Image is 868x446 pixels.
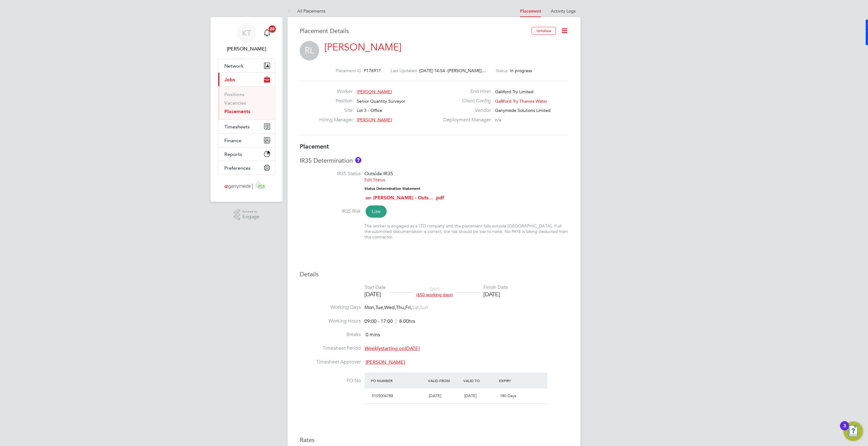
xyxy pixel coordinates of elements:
div: 09:00 - 17:00 [364,318,415,325]
span: Timesheets [224,124,250,130]
span: [PERSON_NAME] [366,359,405,365]
button: Preferences [218,161,275,175]
span: P176917 [364,68,381,73]
span: RL [300,41,319,61]
span: Engage [242,214,259,219]
div: 3 [843,426,846,434]
button: Open Resource Center, 3 new notifications [844,422,863,441]
span: Outside IR35 [364,171,393,176]
a: Vacancies [224,100,246,106]
span: 5105004788 [372,393,393,398]
a: Go to home page [218,181,275,191]
h3: Placement Details [300,27,527,35]
span: Sat, [412,304,420,311]
label: PO No [300,378,361,384]
a: All Placements [288,8,325,14]
span: Ganymede Solutions Limited [495,108,551,113]
button: Unfollow [532,27,556,35]
div: Finish Date [483,284,508,291]
div: Valid To [462,375,498,386]
label: Deployment Manager [439,117,491,123]
span: [DATE] [429,393,441,398]
div: [DATE] [364,291,386,298]
button: Reports [218,147,275,161]
div: PO Number [369,375,426,386]
label: Site [319,107,353,114]
label: Breaks [300,331,361,338]
em: [DATE] [405,345,419,352]
span: [DATE] 14:54 - [420,68,448,73]
div: Valid From [426,375,462,386]
span: Lot 3 - Office [357,108,382,113]
span: 0 mins [366,332,380,338]
a: Placements [224,109,250,114]
h3: Details [300,270,568,278]
span: Galliford Try Thames Water [495,98,547,104]
span: [DATE] [465,393,477,398]
a: Placement [520,9,541,14]
div: DAYS [413,286,456,297]
nav: Main navigation [211,17,283,202]
span: 20 [269,25,276,33]
label: Working Days [300,304,361,311]
label: IR35 Status [300,171,361,177]
label: Client Config [439,98,491,104]
span: KT [242,29,251,37]
label: Hiring Manager [319,117,353,123]
div: Jobs [218,86,275,120]
span: 8.00hrs [396,318,415,324]
label: End Hirer [439,88,491,95]
img: ganymedesolutions-logo-retina.png [223,181,271,191]
span: [PERSON_NAME]… [448,68,486,73]
a: Activity Logs [551,8,576,14]
span: 180 Days [500,393,516,398]
div: The worker is engaged as a LTD company and the placement falls outside [GEOGRAPHIC_DATA]. If all ... [364,223,568,240]
span: Finance [224,138,241,143]
span: [PERSON_NAME] [357,117,392,123]
span: Galliford Try Limited [495,89,533,94]
a: Powered byEngage [234,209,260,221]
label: Timesheet Approver [300,359,361,365]
span: Senior Quantity Surveyor [357,98,406,104]
em: Weekly [364,345,381,352]
a: KT[PERSON_NAME] [218,23,275,53]
label: Vendor [439,107,491,114]
button: Finance [218,134,275,147]
label: Working Hours [300,318,361,324]
b: Placement [300,143,329,150]
button: Network [218,59,275,72]
span: Low [366,205,387,218]
span: Mon, [364,304,375,311]
div: Start Date [364,284,386,291]
span: Tue, [375,304,384,311]
strong: Status Determination Statement [364,186,420,191]
a: Positions [224,91,244,97]
label: IR35 Risk [300,208,361,215]
span: Reports [224,151,242,157]
span: In progress [510,68,532,73]
span: [PERSON_NAME] [357,89,392,94]
span: Thu, [396,304,405,311]
div: [DATE] [483,291,508,298]
h3: IR35 Determination [300,157,568,164]
span: Fri, [405,304,412,311]
a: 20 [261,23,273,43]
button: Timesheets [218,120,275,133]
span: Network [224,63,244,69]
label: Timesheet Period [300,345,361,352]
span: (650 working days) [416,292,453,297]
a: [PERSON_NAME] - Outs... .pdf [373,195,444,201]
span: Jobs [224,77,235,83]
span: Powered by [242,209,259,214]
button: About IR35 [355,157,361,163]
label: Last Updated [391,68,417,73]
label: Worker [319,88,353,95]
span: Sun [420,304,428,311]
h3: Rates [300,436,568,444]
div: Expiry [497,375,533,386]
span: Katie Townend [218,45,275,53]
a: Edit Status [364,177,385,182]
label: Position [319,98,353,104]
label: Status [496,68,508,73]
span: Wed, [384,304,396,311]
